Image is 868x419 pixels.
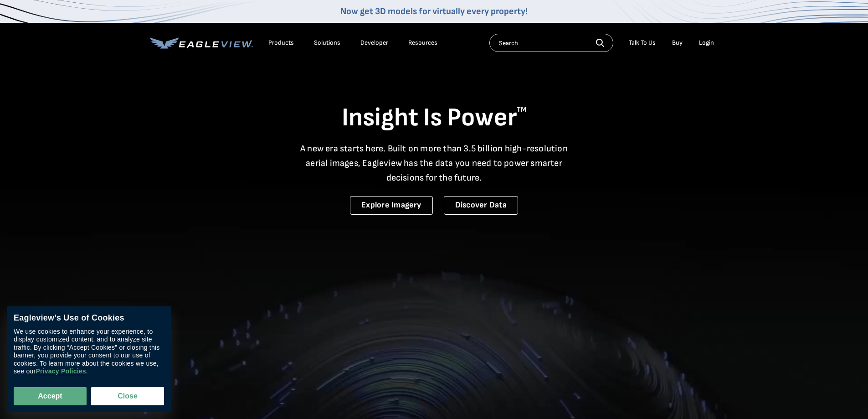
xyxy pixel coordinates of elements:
[91,387,164,405] button: Close
[14,387,87,405] button: Accept
[150,102,719,134] h1: Insight Is Power
[350,196,433,215] a: Explore Imagery
[360,39,388,47] a: Developer
[14,328,164,376] div: We use cookies to enhance your experience, to display customized content, and to analyze site tra...
[268,39,294,47] div: Products
[36,368,86,376] a: Privacy Policies
[629,39,656,47] div: Talk To Us
[340,6,528,17] a: Now get 3D models for virtually every property!
[314,39,340,47] div: Solutions
[295,141,574,185] p: A new era starts here. Built on more than 3.5 billion high-resolution aerial images, Eagleview ha...
[699,39,714,47] div: Login
[517,105,527,114] sup: TM
[444,196,518,215] a: Discover Data
[408,39,437,47] div: Resources
[672,39,683,47] a: Buy
[489,34,613,52] input: Search
[14,313,164,323] div: Eagleview’s Use of Cookies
